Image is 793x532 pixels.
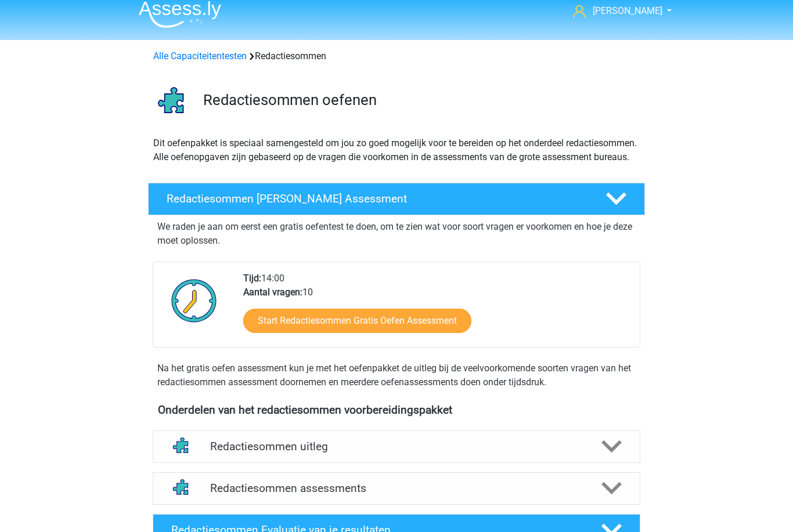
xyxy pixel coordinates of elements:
[153,50,247,61] a: Alle Capaciteitentesten
[568,4,664,18] a: [PERSON_NAME]
[149,77,198,126] img: redactiesommen
[235,272,639,347] div: 14:00 10
[593,5,662,16] span: [PERSON_NAME]
[153,136,640,164] p: Dit oefenpakket is speciaal samengesteld om jou zo goed mogelijk voor te bereiden op het onderdee...
[243,287,302,298] b: Aantal vragen:
[167,473,197,503] img: redactiesommen assessments
[243,273,261,284] b: Tijd:
[153,361,640,389] div: Na het gratis oefen assessment kun je met het oefenpakket de uitleg bij de veelvoorkomende soorte...
[158,403,635,417] h4: Onderdelen van het redactiesommen voorbereidingspakket
[210,482,583,495] h4: Redactiesommen assessments
[139,1,221,28] img: Assessly
[167,192,587,205] h4: Redactiesommen [PERSON_NAME] Assessment
[203,91,636,109] h3: Redactiesommen oefenen
[143,183,650,215] a: Redactiesommen [PERSON_NAME] Assessment
[210,440,583,453] h4: Redactiesommen uitleg
[243,309,471,333] a: Start Redactiesommen Gratis Oefen Assessment
[167,432,197,461] img: redactiesommen uitleg
[148,472,645,505] a: assessments Redactiesommen assessments
[149,49,644,63] div: Redactiesommen
[165,272,224,330] img: Klok
[148,430,645,463] a: uitleg Redactiesommen uitleg
[157,220,636,248] p: We raden je aan om eerst een gratis oefentest te doen, om te zien wat voor soort vragen er voorko...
